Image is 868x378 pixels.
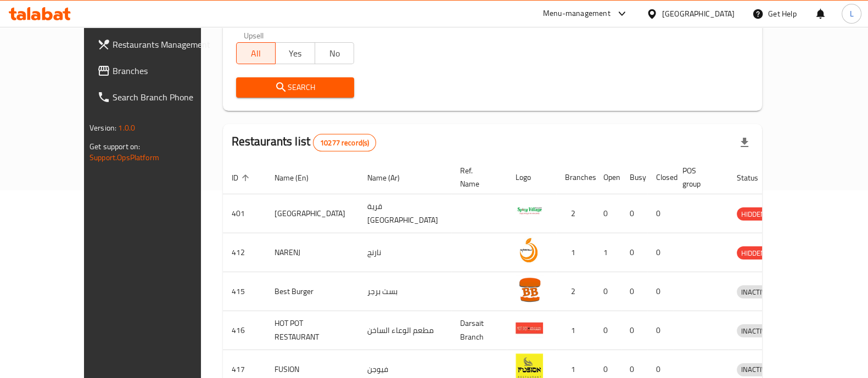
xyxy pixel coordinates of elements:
[556,272,595,311] td: 2
[236,42,276,64] button: All
[236,77,355,98] button: Search
[647,161,674,194] th: Closed
[662,8,735,20] div: [GEOGRAPHIC_DATA]
[266,272,359,311] td: Best Burger
[595,194,621,233] td: 0
[315,42,355,64] button: No
[241,46,272,61] span: All
[516,198,543,225] img: Spicy Village
[737,208,770,221] span: HIDDEN
[113,64,220,77] span: Branches
[737,363,774,376] span: INACTIVE
[647,194,674,233] td: 0
[266,233,359,272] td: NARENJ
[516,275,543,303] img: Best Burger
[359,233,451,272] td: نارنج
[621,272,647,311] td: 0
[280,46,311,61] span: Yes
[113,38,220,51] span: Restaurants Management
[89,121,116,135] span: Version:
[737,325,774,337] span: INACTIVE
[88,58,229,84] a: Branches
[320,46,350,61] span: No
[359,194,451,233] td: قرية [GEOGRAPHIC_DATA]
[266,311,359,350] td: HOT POT RESTAURANT
[223,233,266,272] td: 412
[89,150,159,165] a: Support.OpsPlatform
[367,171,414,184] span: Name (Ar)
[89,139,140,154] span: Get support on:
[88,84,229,110] a: Search Branch Phone
[849,8,853,20] span: L
[223,272,266,311] td: 415
[88,31,229,58] a: Restaurants Management
[232,133,377,151] h2: Restaurants list
[595,272,621,311] td: 0
[266,194,359,233] td: [GEOGRAPHIC_DATA]
[223,311,266,350] td: 416
[232,171,253,184] span: ID
[313,138,376,148] span: 10277 record(s)
[118,121,135,135] span: 1.0.0
[682,164,715,190] span: POS group
[359,272,451,311] td: بست برجر
[507,161,556,194] th: Logo
[737,247,770,259] span: HIDDEN
[731,129,758,156] div: Export file
[543,7,611,20] div: Menu-management
[516,236,543,264] img: NARENJ
[647,233,674,272] td: 0
[621,233,647,272] td: 0
[275,171,323,184] span: Name (En)
[460,164,494,190] span: Ref. Name
[359,311,451,350] td: مطعم الوعاء الساخن
[556,233,595,272] td: 1
[647,272,674,311] td: 0
[647,311,674,350] td: 0
[595,233,621,272] td: 1
[621,161,647,194] th: Busy
[621,311,647,350] td: 0
[737,363,774,376] div: INACTIVE
[556,161,595,194] th: Branches
[113,91,220,104] span: Search Branch Phone
[737,286,774,298] span: INACTIVE
[595,161,621,194] th: Open
[595,311,621,350] td: 0
[556,311,595,350] td: 1
[516,314,543,342] img: HOT POT RESTAURANT
[737,171,772,184] span: Status
[223,194,266,233] td: 401
[244,31,264,39] label: Upsell
[556,194,595,233] td: 2
[245,81,346,94] span: Search
[621,194,647,233] td: 0
[275,42,315,64] button: Yes
[451,311,507,350] td: Darsait Branch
